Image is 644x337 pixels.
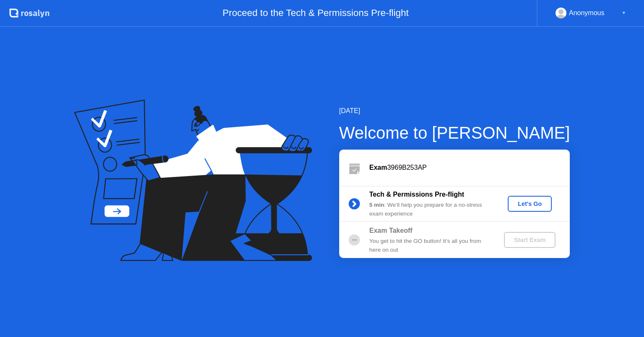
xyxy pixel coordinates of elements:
[369,191,464,198] b: Tech & Permissions Pre-flight
[508,196,552,212] button: Let's Go
[369,227,413,234] b: Exam Takeoff
[369,163,570,173] div: 3969B253AP
[369,201,490,218] div: : We’ll help you prepare for a no-stress exam experience
[622,8,626,18] div: ▼
[369,164,387,171] b: Exam
[569,8,605,18] div: Anonymous
[511,200,548,207] div: Let's Go
[369,237,490,254] div: You get to hit the GO button! It’s all you from here on out
[339,120,570,145] div: Welcome to [PERSON_NAME]
[339,106,570,116] div: [DATE]
[507,237,552,243] div: Start Exam
[369,202,384,208] b: 5 min
[504,232,556,248] button: Start Exam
